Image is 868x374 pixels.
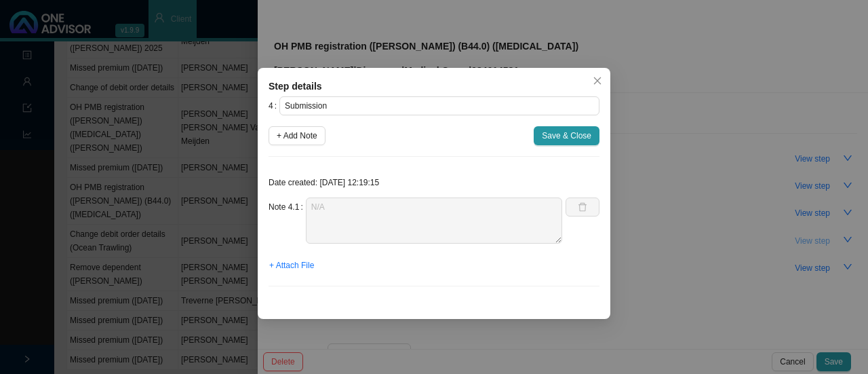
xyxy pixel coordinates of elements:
[306,198,562,244] textarea: N/A
[269,176,599,189] p: Date created: [DATE] 12:19:15
[269,198,306,217] label: Note 4.1
[269,126,325,145] button: + Add Note
[593,76,602,86] span: close
[277,129,317,143] span: + Add Note
[542,129,591,143] span: Save & Close
[534,126,599,145] button: Save & Close
[269,259,314,272] span: + Attach File
[588,71,607,90] button: Close
[269,96,279,115] label: 4
[269,256,315,275] button: + Attach File
[269,79,599,94] div: Step details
